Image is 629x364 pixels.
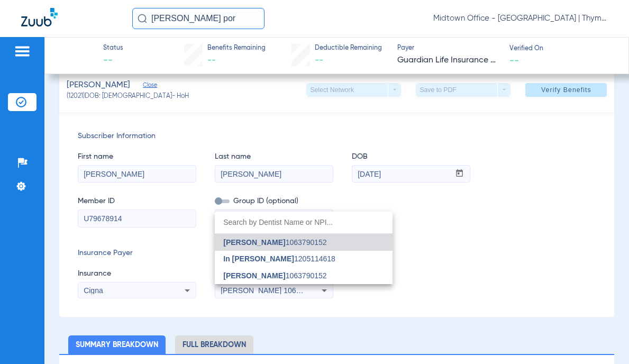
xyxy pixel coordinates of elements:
input: dropdown search [215,212,393,233]
span: In [PERSON_NAME] [223,254,294,263]
span: [PERSON_NAME] [223,271,285,280]
iframe: Chat Widget [576,313,629,364]
span: 1063790152 [223,239,326,246]
span: 1205114618 [223,255,335,262]
span: 1063790152 [223,272,326,279]
span: [PERSON_NAME] [223,238,285,247]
